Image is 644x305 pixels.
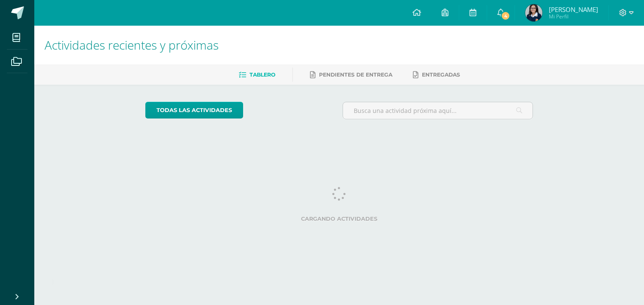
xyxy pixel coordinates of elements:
a: Pendientes de entrega [310,68,392,82]
img: f922c288ae126f9f5adc21fcc3bf89f3.png [525,4,542,21]
a: Tablero [239,68,275,82]
label: Cargando actividades [145,216,533,222]
span: Actividades recientes y próximas [45,37,219,53]
span: Pendientes de entrega [319,71,392,78]
span: [PERSON_NAME] [549,5,598,14]
input: Busca una actividad próxima aquí... [343,102,533,119]
span: Tablero [250,71,275,78]
span: Mi Perfil [549,13,598,20]
span: 4 [501,11,510,21]
a: todas las Actividades [145,102,243,118]
a: Entregadas [413,68,460,82]
span: Entregadas [422,71,460,78]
